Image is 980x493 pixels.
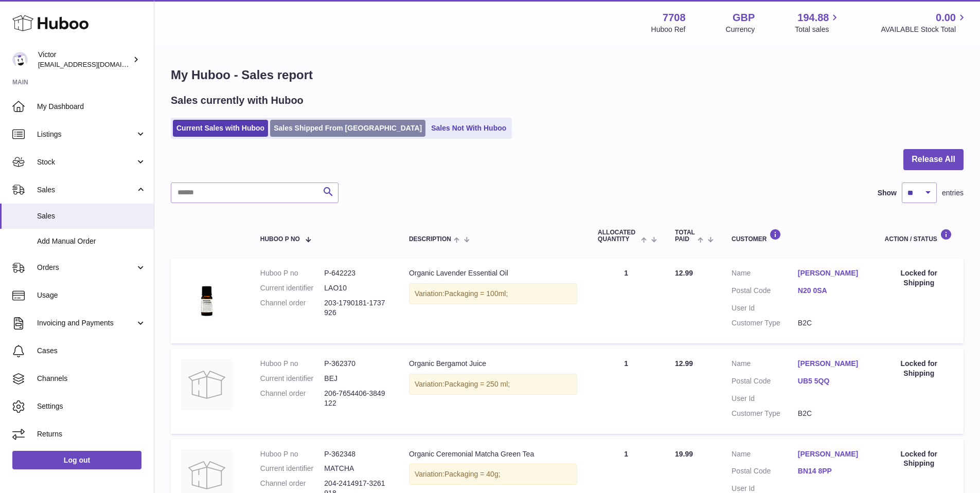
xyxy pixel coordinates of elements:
[881,25,968,34] span: AVAILABLE Stock Total
[795,11,841,34] a: 194.88 Total sales
[409,268,577,278] div: Organic Lavender Essential Oil
[732,449,798,462] dt: Name
[324,298,388,318] dd: 203-1790181-1737926
[798,286,864,296] a: N20 0SA
[409,449,577,459] div: Organic Ceremonial Matcha Green Tea
[587,349,665,434] td: 1
[37,346,146,356] span: Cases
[675,359,693,368] span: 12.99
[171,94,304,107] h2: Sales currently with Huboo
[675,229,695,243] span: Total paid
[903,149,964,170] button: Release All
[797,11,829,25] span: 194.88
[795,25,841,34] span: Total sales
[444,380,510,388] span: Packaging = 250 ml;
[732,409,798,418] dt: Customer Type
[37,318,135,328] span: Invoicing and Payments
[936,11,956,25] span: 0.00
[427,120,510,137] a: Sales Not With Huboo
[663,11,686,25] strong: 7708
[260,236,300,243] span: Huboo P no
[881,11,968,34] a: 0.00 AVAILABLE Stock Total
[409,374,577,395] div: Variation:
[726,25,755,34] div: Currency
[651,25,686,34] div: Huboo Ref
[598,229,638,243] span: ALLOCATED Quantity
[12,52,28,67] img: internalAdmin-7708@internal.huboo.com
[885,229,953,243] div: Action / Status
[37,290,146,300] span: Usage
[444,289,508,298] span: Packaging = 100ml;
[798,359,864,369] a: [PERSON_NAME]
[260,359,325,369] dt: Huboo P no
[733,11,755,25] strong: GBP
[878,188,897,198] label: Show
[732,318,798,328] dt: Customer Type
[37,211,146,221] span: Sales
[38,50,131,69] div: Victor
[270,120,425,137] a: Sales Shipped From [GEOGRAPHIC_DATA]
[260,283,325,293] dt: Current identifier
[798,449,864,459] a: [PERSON_NAME]
[732,394,798,404] dt: User Id
[675,269,693,277] span: 12.99
[324,449,388,459] dd: P-362348
[37,102,146,112] span: My Dashboard
[37,185,135,195] span: Sales
[260,389,325,408] dt: Channel order
[181,268,233,320] img: 77081700559588.jpg
[409,359,577,369] div: Organic Bergamot Juice
[173,120,268,137] a: Current Sales with Huboo
[37,130,135,139] span: Listings
[181,359,233,410] img: no-photo.jpg
[675,450,693,458] span: 19.99
[38,60,151,68] span: [EMAIL_ADDRESS][DOMAIN_NAME]
[885,268,953,288] div: Locked for Shipping
[260,268,325,278] dt: Huboo P no
[260,374,325,384] dt: Current identifier
[37,429,146,439] span: Returns
[260,449,325,459] dt: Huboo P no
[324,464,388,473] dd: MATCHA
[409,464,577,485] div: Variation:
[37,401,146,411] span: Settings
[260,298,325,318] dt: Channel order
[732,359,798,371] dt: Name
[798,409,864,418] dd: B2C
[885,359,953,378] div: Locked for Shipping
[409,236,451,243] span: Description
[732,376,798,389] dt: Postal Code
[732,229,864,243] div: Customer
[324,389,388,408] dd: 206-7654406-3849122
[324,268,388,278] dd: P-642223
[37,263,135,272] span: Orders
[37,374,146,384] span: Channels
[409,283,577,304] div: Variation:
[324,374,388,384] dd: BEJ
[798,376,864,386] a: UB5 5QQ
[732,466,798,479] dt: Postal Code
[324,283,388,293] dd: LAO10
[942,188,964,198] span: entries
[324,359,388,369] dd: P-362370
[37,236,146,246] span: Add Manual Order
[587,258,665,343] td: 1
[798,318,864,328] dd: B2C
[798,268,864,278] a: [PERSON_NAME]
[732,268,798,281] dt: Name
[260,464,325,473] dt: Current identifier
[798,466,864,476] a: BN14 8PP
[171,67,964,83] h1: My Huboo - Sales report
[37,157,135,167] span: Stock
[732,303,798,313] dt: User Id
[12,451,141,469] a: Log out
[444,470,501,478] span: Packaging = 40g;
[885,449,953,469] div: Locked for Shipping
[732,286,798,298] dt: Postal Code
